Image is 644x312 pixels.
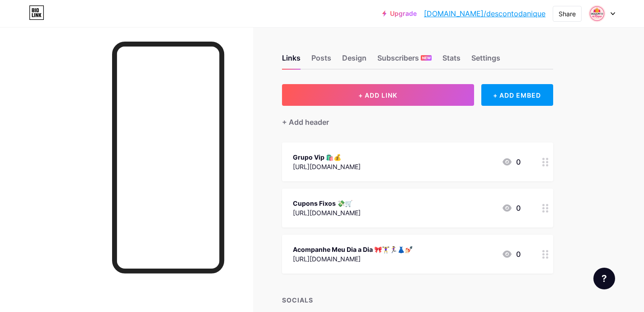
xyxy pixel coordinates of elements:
div: Subscribers [377,52,432,69]
span: NEW [422,55,431,61]
div: + Add header [282,117,329,128]
div: Posts [311,52,331,69]
div: 0 [502,156,521,167]
div: Links [282,52,301,69]
div: Design [342,52,367,69]
div: 0 [502,203,521,213]
div: [URL][DOMAIN_NAME] [293,208,361,217]
div: Acompanhe Meu Dia a Dia 🎀🏋️‍♀️🏃‍♀️👗💅🏻 [293,245,413,254]
a: Upgrade [382,10,417,17]
div: Stats [442,52,461,69]
div: 0 [502,249,521,260]
button: + ADD LINK [282,84,474,106]
div: [URL][DOMAIN_NAME] [293,162,361,171]
span: + ADD LINK [358,91,397,99]
div: + ADD EMBED [481,84,553,106]
a: [DOMAIN_NAME]/descontodanique [424,8,545,19]
div: Settings [471,52,500,69]
div: SOCIALS [282,295,553,305]
div: Share [559,9,576,19]
img: descontodanique [588,5,606,22]
div: [URL][DOMAIN_NAME] [293,254,413,264]
div: Cupons Fixos 💸🛒 [293,199,361,208]
div: Grupo Vip 🛍️💰 [293,152,361,162]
